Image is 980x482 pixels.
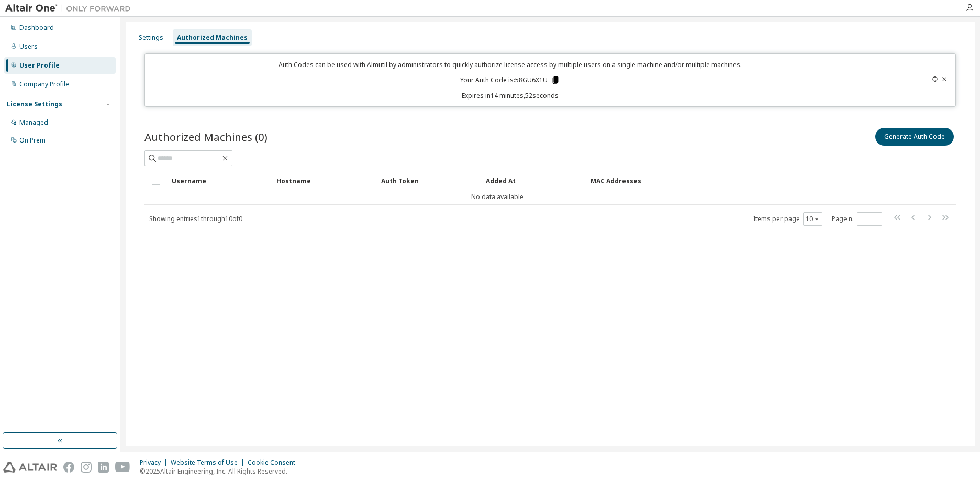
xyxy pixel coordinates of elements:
[149,214,242,223] span: Showing entries 1 through 10 of 0
[63,462,74,473] img: facebook.svg
[19,24,54,32] div: Dashboard
[806,215,820,223] button: 10
[5,3,136,14] img: Altair One
[381,172,477,189] div: Auth Token
[591,172,846,189] div: MAC Addresses
[151,91,870,100] p: Expires in 14 minutes, 52 seconds
[460,75,560,85] p: Your Auth Code is: 58GU6X1U
[875,128,954,146] button: Generate Auth Code
[171,458,248,467] div: Website Terms of Use
[3,462,57,473] img: altair_logo.svg
[151,60,870,69] p: Auth Codes can be used with Almutil by administrators to quickly authorize license access by mult...
[144,189,850,205] td: No data available
[19,118,48,127] div: Managed
[139,34,163,42] div: Settings
[486,172,582,189] div: Added At
[832,212,882,226] span: Page n.
[115,462,130,473] img: youtube.svg
[98,462,109,473] img: linkedin.svg
[81,462,92,473] img: instagram.svg
[177,34,248,42] div: Authorized Machines
[276,172,373,189] div: Hostname
[7,100,62,108] div: License Settings
[172,172,268,189] div: Username
[19,80,69,89] div: Company Profile
[19,42,38,51] div: Users
[140,458,171,467] div: Privacy
[19,61,60,70] div: User Profile
[19,136,46,145] div: On Prem
[753,212,822,226] span: Items per page
[144,129,268,144] span: Authorized Machines (0)
[140,467,302,476] p: © 2025 Altair Engineering, Inc. All Rights Reserved.
[248,458,302,467] div: Cookie Consent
